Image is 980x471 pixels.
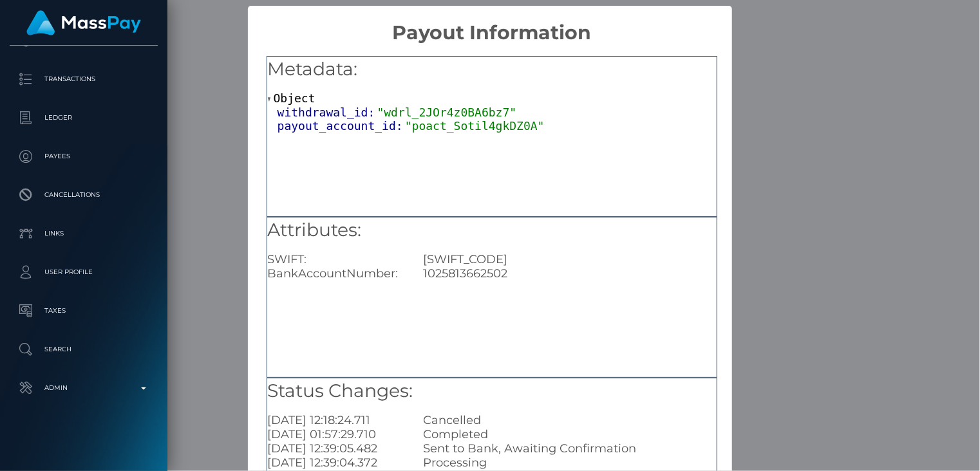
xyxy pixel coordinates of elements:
div: Completed [413,427,726,441]
span: "poact_Sotil4gkDZ0A" [405,119,545,133]
h5: Status Changes: [267,378,717,404]
div: [DATE] 12:18:24.711 [258,413,414,427]
p: Payees [15,147,153,166]
div: [DATE] 01:57:29.710 [258,427,414,441]
img: MassPay Logo [26,10,141,35]
p: Search [15,340,153,359]
span: Object [274,91,316,105]
div: [SWIFT_CODE] [413,252,726,266]
div: [DATE] 12:39:05.482 [258,441,414,456]
div: [DATE] 12:39:04.372 [258,456,414,470]
span: withdrawal_id: [278,106,377,119]
p: Taxes [15,301,153,320]
p: Ledger [15,108,153,127]
p: Links [15,224,153,243]
div: 1025813662502 [413,266,726,281]
div: SWIFT: [258,252,414,266]
p: Transactions [15,69,153,89]
p: Admin [15,378,153,398]
div: Processing [413,456,726,470]
h2: Payout Information [248,6,736,44]
div: Sent to Bank, Awaiting Confirmation [413,441,726,456]
div: BankAccountNumber: [258,266,414,281]
div: Cancelled [413,413,726,427]
span: "wdrl_2JOr4z0BA6bz7" [377,106,517,119]
span: payout_account_id: [278,119,405,133]
p: Cancellations [15,185,153,205]
h5: Attributes: [267,217,717,243]
h5: Metadata: [267,57,717,82]
p: User Profile [15,263,153,282]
